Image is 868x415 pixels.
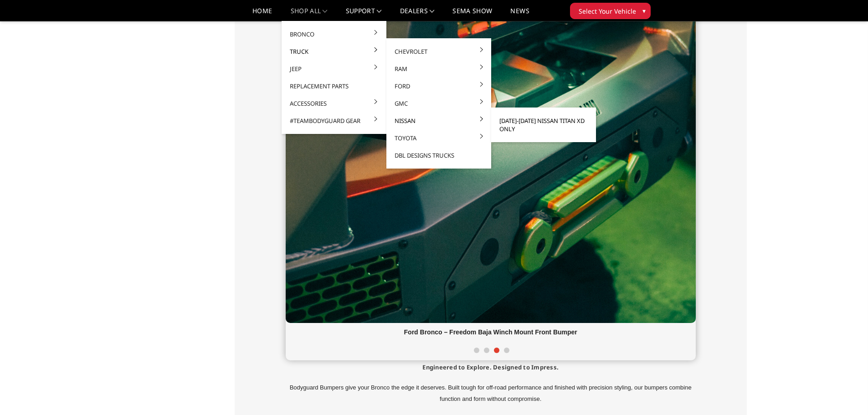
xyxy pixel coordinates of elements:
[285,112,383,129] a: #TeamBodyguard Gear
[390,95,488,112] a: GMC
[579,6,636,16] span: Select Your Vehicle
[285,43,383,60] a: Truck
[390,43,488,60] a: Chevrolet
[642,6,646,15] span: ▾
[390,60,488,77] a: Ram
[495,112,592,138] a: [DATE]-[DATE] Nissan Titan XD ONLY
[452,8,492,21] a: SEMA Show
[290,384,692,402] span: Bodyguard Bumpers give your Bronco the edge it deserves. Built tough for off-road performance and...
[285,95,383,112] a: Accessories
[291,8,328,21] a: shop all
[390,112,488,129] a: Nissan
[390,129,488,147] a: Toyota
[286,323,696,342] div: Ford Bronco – Freedom Baja Winch Mount Front Bumper
[400,8,435,21] a: Dealers
[390,77,488,95] a: Ford
[346,8,382,21] a: Support
[510,8,529,21] a: News
[252,8,272,21] a: Home
[285,26,383,43] a: Bronco
[422,363,559,371] span: Engineered to Explore. Designed to Impress.
[285,77,383,95] a: Replacement Parts
[822,371,868,415] iframe: Chat Widget
[390,147,488,164] a: DBL Designs Trucks
[570,3,651,19] button: Select Your Vehicle
[285,60,383,77] a: Jeep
